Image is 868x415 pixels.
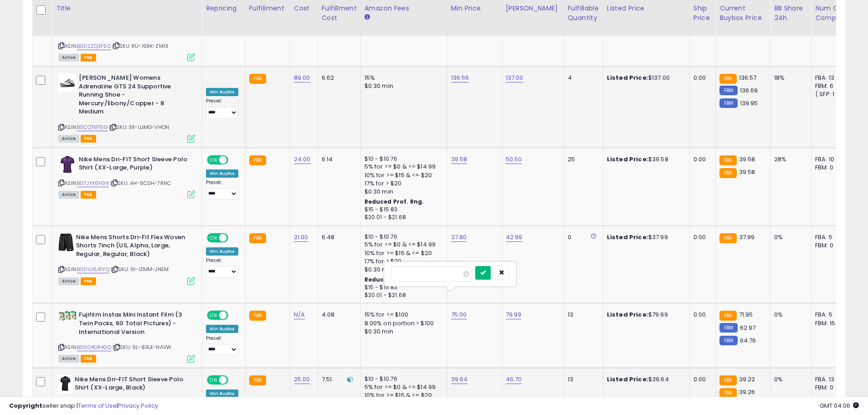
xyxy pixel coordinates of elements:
div: Preset: [206,257,238,278]
div: $20.01 - $21.68 [365,214,440,221]
div: FBA: 13 [815,74,845,82]
div: FBA: 5 [815,311,845,319]
img: 41bGsabdrCL._SL40_.jpg [58,311,77,321]
div: Preset: [206,98,238,118]
a: B0CQTKF15G [77,123,108,131]
span: 39.58 [739,155,755,164]
div: Fulfillment [249,4,286,13]
small: FBA [249,74,266,84]
span: 39.22 [739,375,755,384]
div: 4.08 [322,311,354,319]
div: 10% for >= $15 & <= $20 [365,171,440,179]
div: FBM: 0 [815,241,845,250]
span: ON [208,312,219,319]
span: OFF [227,312,241,319]
span: FBA [81,191,96,199]
div: FBA: 5 [815,233,845,241]
small: FBA [249,233,266,243]
div: 0.00 [693,74,709,82]
div: $39.64 [607,375,683,384]
div: 13 [568,311,596,319]
div: Preset: [206,335,238,356]
span: 39.58 [739,168,755,176]
div: seller snap | | [9,402,158,410]
span: 136.69 [740,86,758,95]
div: $0.30 min [365,188,440,196]
b: Fujifilm Instax Mini Instant Film (3 Twin Packs, 60 Total Pictures) - International Version [79,311,190,338]
div: 5% for >= $0 & <= $14.99 [365,241,440,249]
div: 17% for > $20 [365,257,440,266]
div: ASIN: [58,311,195,361]
div: $37.99 [607,233,683,241]
span: | SKU: AH-6C0H-7RNC [110,179,171,187]
div: 6.14 [322,155,354,164]
span: FBA [81,54,96,61]
small: FBA [249,311,266,321]
div: 28% [774,155,804,164]
div: ( SFP: 1 ) [815,90,845,98]
span: | SKU: 9L-83LE-NAVW [113,343,171,351]
div: FBM: 0 [815,164,845,172]
div: 5% for >= $0 & <= $14.99 [365,163,440,171]
div: 0.00 [693,375,709,384]
div: Current Buybox Price [719,4,766,23]
span: 136.57 [739,73,757,82]
span: 39.26 [739,388,755,396]
div: Title [56,4,198,13]
span: | SKU: RU-I6RK-ZM13 [112,42,168,50]
a: 39.58 [451,155,467,164]
small: FBA [719,311,736,321]
b: [PERSON_NAME] Womens Adrenaline GTS 24 Supportive Running Shoe - Mercury/Ebony/Copper - 8 Medium [79,74,190,118]
div: Preset: [206,179,238,200]
div: 5% for >= $0 & <= $14.99 [365,383,440,391]
div: [PERSON_NAME] [506,4,560,13]
img: 31POUU0N+UL._SL40_.jpg [58,375,72,394]
small: FBA [249,155,266,165]
div: Ship Price [693,4,712,23]
span: All listings currently available for purchase on Amazon [58,135,79,143]
b: Nike Mens Dri-FIT Short Sleeve Polo Shirt (XX-Large, Purple) [79,155,190,174]
a: B0D2ZQ3F5Q [77,42,111,50]
a: 89.00 [294,73,310,82]
span: All listings currently available for purchase on Amazon [58,191,79,199]
div: $10 - $10.76 [365,375,440,383]
span: 139.95 [740,99,758,108]
div: FBA: 13 [815,375,845,384]
span: OFF [227,376,241,384]
a: 39.64 [451,375,468,384]
b: Nike Mens Dri-FIT Short Sleeve Polo Shirt (XX-Large, Black) [75,375,185,395]
span: | SKU: 3X-UJMG-VHON [109,123,169,131]
div: Win BuyBox [206,247,238,256]
small: FBA [719,168,736,178]
span: All listings currently available for purchase on Amazon [58,54,79,61]
span: FBA [81,355,96,363]
span: 71.95 [739,310,753,319]
div: 15% [365,74,440,82]
div: ASIN: [58,233,195,284]
a: 137.00 [506,73,524,82]
a: 42.99 [506,233,523,242]
b: Listed Price: [607,73,648,82]
b: Listed Price: [607,310,648,319]
div: FBM: 6 [815,82,845,90]
div: $137.00 [607,74,683,82]
div: Amazon Fees [365,4,443,13]
a: 50.50 [506,155,522,164]
span: All listings currently available for purchase on Amazon [58,277,79,285]
span: FBA [81,135,96,143]
div: $0.30 min [365,82,440,90]
span: 62.97 [740,323,756,332]
span: FBA [81,277,96,285]
b: Nike Mens Shorts Dri-Fit Flex Woven Shorts 7inch (US, Alpha, Large, Regular, Regular, Black) [76,233,187,261]
div: $39.58 [607,155,683,164]
small: FBA [719,155,736,165]
div: FBA: 10 [815,155,845,164]
img: 31k44fC5YDL._SL40_.jpg [58,155,77,174]
div: Win BuyBox [206,169,238,178]
div: 6.62 [322,74,354,82]
div: $15 - $15.83 [365,284,440,292]
small: FBA [719,74,736,84]
b: Reduced Prof. Rng. [365,276,424,283]
div: $15 - $15.83 [365,206,440,214]
div: 0 [568,233,596,241]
